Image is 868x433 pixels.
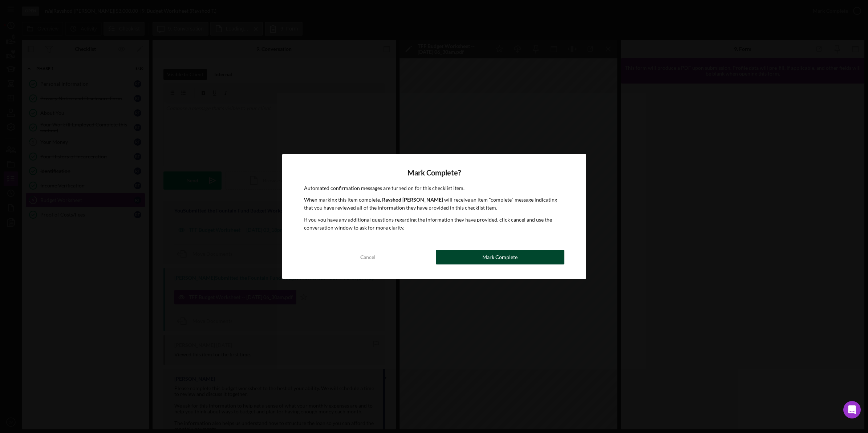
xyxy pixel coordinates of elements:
[482,250,518,264] div: Mark Complete
[304,184,564,192] p: Automated confirmation messages are turned on for this checklist item.
[304,169,564,177] h4: Mark Complete?
[382,197,443,203] b: Rayshod [PERSON_NAME]
[360,250,376,264] div: Cancel
[304,196,564,212] p: When marking this item complete, will receive an item "complete" message indicating that you have...
[436,250,564,264] button: Mark Complete
[304,216,564,232] p: If you you have any additional questions regarding the information they have provided, click canc...
[304,250,433,264] button: Cancel
[843,401,861,418] div: Open Intercom Messenger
